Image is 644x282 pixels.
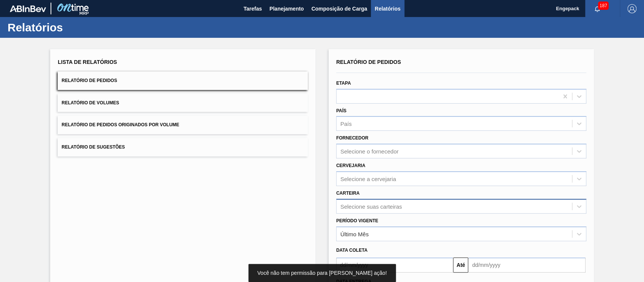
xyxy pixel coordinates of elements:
button: Relatório de Pedidos Originados por Volume [58,116,308,134]
input: dd/mm/yyyy [468,257,585,273]
label: Etapa [336,81,351,86]
div: Selecione suas carteiras [340,203,402,209]
img: TNhmsLtSVTkK8tSr43FrP2fwEKptu5GPRR3wAAAABJRU5ErkJggg== [10,5,46,12]
span: Relatório de Volumes [61,100,119,105]
span: Data coleta [336,248,367,253]
span: Relatório de Pedidos Originados por Volume [61,122,179,127]
input: dd/mm/yyyy [336,257,453,273]
span: Relatórios [375,4,400,13]
div: Selecione o fornecedor [340,148,398,155]
span: Relatório de Pedidos [61,78,117,83]
div: País [340,121,352,127]
span: Lista de Relatórios [58,59,117,65]
label: País [336,108,346,113]
span: Você não tem permissão para [PERSON_NAME] ação! [257,270,387,276]
span: Tarefas [243,4,262,13]
h1: Relatórios [8,23,141,32]
span: Relatório de Pedidos [336,59,401,65]
label: Cervejaria [336,163,365,168]
img: Logout [627,4,636,13]
button: Relatório de Pedidos [58,71,308,90]
button: Relatório de Sugestões [58,138,308,156]
span: Composição de Carga [311,4,367,13]
button: Notificações [585,3,609,14]
button: Relatório de Volumes [58,94,308,112]
label: Carteira [336,191,360,196]
div: Selecione a cervejaria [340,175,396,182]
label: Período Vigente [336,218,378,223]
label: Fornecedor [336,135,368,141]
div: Último Mês [340,231,369,237]
span: Planejamento [269,4,304,13]
button: Até [453,257,468,273]
span: 187 [598,2,609,10]
span: Relatório de Sugestões [61,144,125,150]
